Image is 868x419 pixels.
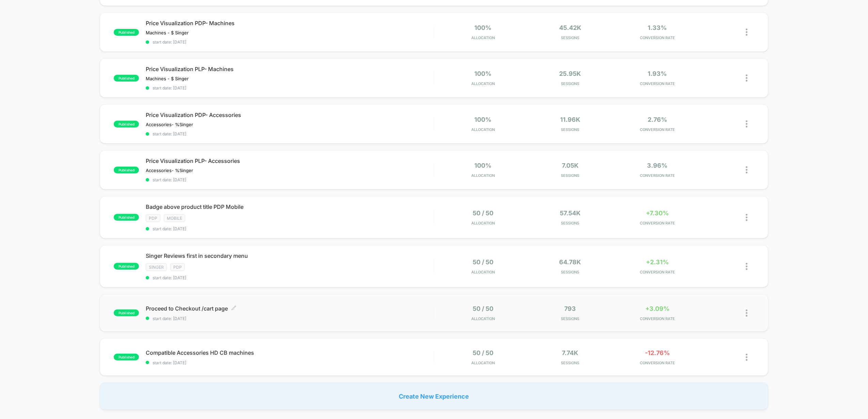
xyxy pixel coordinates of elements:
[746,120,747,128] img: close
[146,30,189,35] span: Machines - $ Singer
[146,226,434,231] span: start date: [DATE]
[646,258,669,266] span: +2.31%
[746,29,747,36] img: close
[146,39,434,45] span: start date: [DATE]
[746,309,747,317] img: close
[473,349,493,356] span: 50 / 50
[746,354,747,361] img: close
[146,305,434,312] span: Proceed to Checkout /cart page
[114,75,139,82] span: published
[473,258,493,266] span: 50 / 50
[562,349,578,356] span: 7.74k
[559,258,581,266] span: 64.78k
[528,270,612,274] span: Sessions
[746,263,747,270] img: close
[146,349,434,356] span: Compatible Accessories HD CB machines
[746,214,747,221] img: close
[615,270,699,274] span: CONVERSION RATE
[648,116,667,123] span: 2.76%
[473,209,493,217] span: 50 / 50
[146,66,434,72] span: Price Visualization PLP- Machines
[528,173,612,178] span: Sessions
[146,20,434,27] span: Price Visualization PDP- Machines
[146,252,434,259] span: Singer Reviews first in secondary menu
[746,74,747,82] img: close
[646,209,669,217] span: +7.30%
[471,173,495,178] span: Allocation
[471,81,495,86] span: Allocation
[645,349,670,356] span: -12.76%
[146,157,434,164] span: Price Visualization PLP- Accessories
[528,127,612,132] span: Sessions
[146,275,434,280] span: start date: [DATE]
[146,168,193,173] span: Accessories- %Singer
[170,263,185,271] span: PDP
[559,70,581,77] span: 25.95k
[100,383,768,410] div: Create New Experience
[562,162,579,169] span: 7.05k
[146,214,160,222] span: PDP
[647,162,667,169] span: 3.96%
[474,116,491,123] span: 100%
[473,305,493,312] span: 50 / 50
[146,122,193,127] span: Accessories- %Singer
[146,203,434,210] span: Badge above product title PDP Mobile
[474,162,491,169] span: 100%
[615,361,699,365] span: CONVERSION RATE
[564,305,576,312] span: 793
[528,221,612,225] span: Sessions
[648,70,667,77] span: 1.93%
[114,29,139,36] span: published
[746,166,747,173] img: close
[615,316,699,321] span: CONVERSION RATE
[559,24,581,31] span: 45.42k
[146,360,434,365] span: start date: [DATE]
[528,81,612,86] span: Sessions
[114,309,139,316] span: published
[114,354,139,361] span: published
[615,81,699,86] span: CONVERSION RATE
[471,35,495,40] span: Allocation
[146,263,167,271] span: Singer
[114,263,139,270] span: published
[560,209,581,217] span: 57.54k
[474,70,491,77] span: 100%
[471,270,495,274] span: Allocation
[146,131,434,136] span: start date: [DATE]
[471,221,495,225] span: Allocation
[146,316,434,321] span: start date: [DATE]
[471,127,495,132] span: Allocation
[615,35,699,40] span: CONVERSION RATE
[164,214,185,222] span: Mobile
[146,112,434,118] span: Price Visualization PDP- Accessories
[114,121,139,128] span: published
[528,361,612,365] span: Sessions
[146,177,434,182] span: start date: [DATE]
[146,76,189,81] span: Machines - $ Singer
[645,305,669,312] span: +3.09%
[528,35,612,40] span: Sessions
[474,24,491,31] span: 100%
[615,173,699,178] span: CONVERSION RATE
[471,361,495,365] span: Allocation
[615,221,699,225] span: CONVERSION RATE
[560,116,580,123] span: 11.96k
[648,24,667,31] span: 1.33%
[114,214,139,221] span: published
[615,127,699,132] span: CONVERSION RATE
[114,167,139,173] span: published
[146,85,434,90] span: start date: [DATE]
[528,316,612,321] span: Sessions
[471,316,495,321] span: Allocation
